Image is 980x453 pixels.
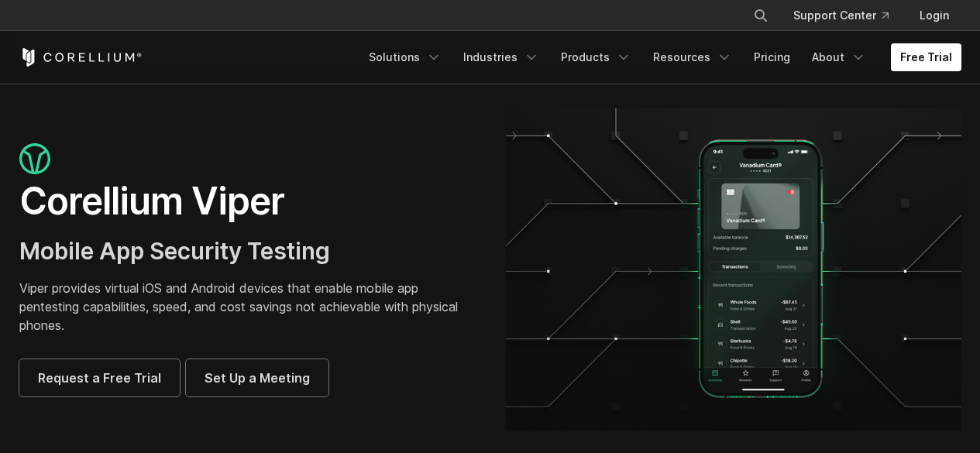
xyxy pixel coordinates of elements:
a: Free Trial [891,43,961,71]
a: Set Up a Meeting [186,359,328,396]
a: Request a Free Trial [19,359,180,396]
h1: Corellium Viper [19,178,475,225]
div: Navigation Menu [359,43,961,71]
a: Support Center [781,2,901,29]
div: Navigation Menu [734,2,961,29]
a: Login [907,2,961,29]
span: Mobile App Security Testing [19,237,330,265]
img: viper_hero [506,108,961,431]
a: Corellium Home [19,48,143,67]
a: Pricing [744,43,799,71]
p: Viper provides virtual iOS and Android devices that enable mobile app pentesting capabilities, sp... [19,279,475,335]
button: Search [747,2,775,29]
a: Resources [644,43,741,71]
a: Solutions [359,43,451,71]
span: Request a Free Trial [38,369,161,387]
a: Industries [454,43,548,71]
a: Products [552,43,641,71]
img: viper_icon_large [19,143,50,175]
span: Set Up a Meeting [205,369,310,387]
a: About [803,43,875,71]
